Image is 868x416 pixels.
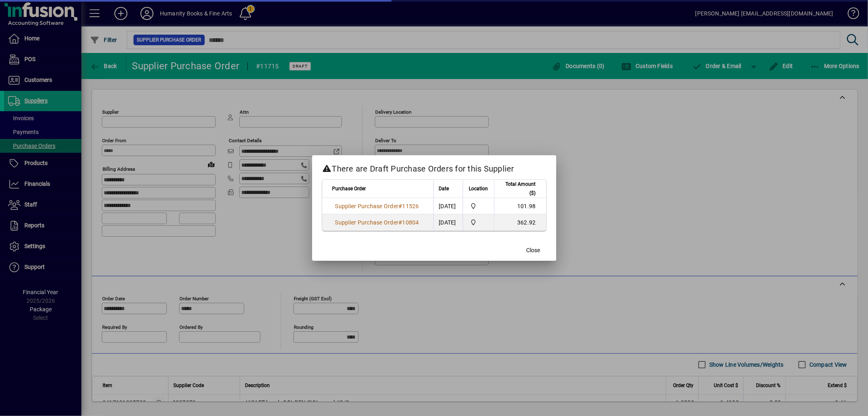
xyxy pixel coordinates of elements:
td: 362.92 [494,214,546,231]
h2: There are Draft Purchase Orders for this Supplier [312,155,556,179]
span: # [398,203,402,209]
span: Supplier Purchase Order [335,219,399,226]
span: # [398,219,402,226]
td: [DATE] [433,214,463,231]
span: 11526 [402,203,419,209]
span: Close [527,246,540,255]
a: Supplier Purchase Order#11526 [332,202,422,211]
span: Humanity Books & Fine Art Supplies [468,218,489,227]
td: [DATE] [433,198,463,214]
span: Date [439,184,449,193]
span: Location [469,184,488,193]
span: 10804 [402,219,419,226]
button: Close [520,243,547,258]
span: Supplier Purchase Order [335,203,399,209]
span: Total Amount ($) [499,180,536,198]
td: 101.98 [494,198,546,214]
span: Humanity Books & Fine Art Supplies [468,202,489,211]
span: Purchase Order [332,184,366,193]
a: Supplier Purchase Order#10804 [332,218,422,227]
